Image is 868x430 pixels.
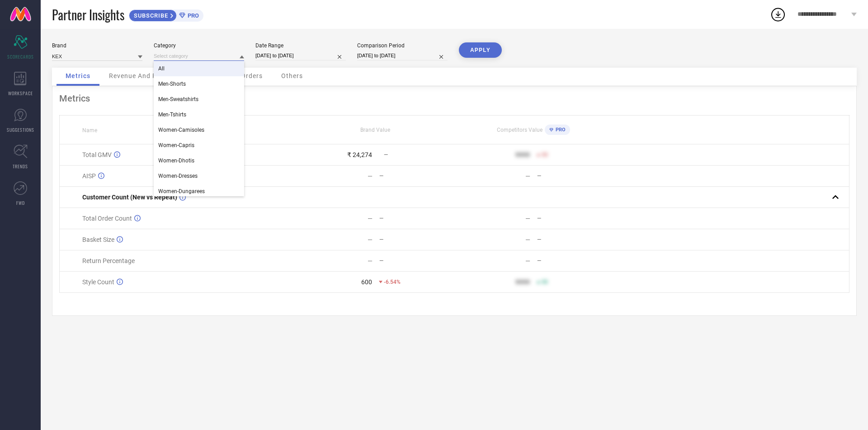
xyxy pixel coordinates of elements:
span: Total Order Count [82,215,132,222]
span: Style Count [82,278,114,286]
span: AISP [82,172,96,180]
span: Return Percentage [82,257,135,264]
div: Women-Camisoles [154,122,244,138]
span: Women-Camisoles [158,127,204,133]
div: — [368,236,373,243]
div: — [525,172,530,180]
div: ₹ 24,274 [347,151,372,158]
span: SCORECARDS [7,53,34,60]
span: Partner Insights [52,5,124,24]
span: Women-Dhotis [158,157,194,164]
span: PRO [185,12,199,19]
div: Men-Sweatshirts [154,92,244,107]
span: Women-Capris [158,142,194,148]
div: — [525,215,530,222]
div: — [537,173,612,179]
div: Comparison Period [357,42,448,49]
div: — [525,236,530,243]
span: WORKSPACE [8,90,33,97]
span: Others [281,72,303,79]
div: — [379,173,454,179]
div: 9999 [515,151,530,158]
div: — [525,257,530,264]
span: PRO [553,127,566,133]
span: Total GMV [82,151,112,158]
span: 50 [542,152,548,158]
div: — [368,215,373,222]
span: FWD [16,199,25,206]
span: All [158,65,165,72]
div: — [379,215,454,222]
span: Name [82,127,97,134]
span: 50 [542,279,548,285]
span: Revenue And Pricing [109,72,175,79]
span: Metrics [66,72,90,79]
span: Men-Shorts [158,81,186,87]
input: Select category [154,51,244,61]
span: Basket Size [82,236,114,243]
span: SUGGESTIONS [7,126,34,133]
div: — [537,258,612,264]
span: Women-Dresses [158,173,198,179]
span: Women-Dungarees [158,188,205,194]
a: SUBSCRIBEPRO [129,7,203,22]
div: — [368,257,373,264]
div: — [537,236,612,243]
span: Competitors Value [497,127,542,133]
div: Date Range [255,42,346,49]
span: — [384,152,388,158]
div: — [368,172,373,180]
div: — [379,258,454,264]
div: Open download list [770,6,786,23]
div: Men-Shorts [154,76,244,92]
div: Brand [52,42,142,49]
div: — [537,215,612,222]
span: Men-Sweatshirts [158,96,198,102]
div: — [379,236,454,243]
div: Women-Capris [154,138,244,153]
div: 600 [361,278,372,286]
input: Select comparison period [357,51,448,60]
span: SUBSCRIBE [129,12,170,19]
div: Women-Dresses [154,168,244,184]
span: Brand Value [360,127,390,133]
button: APPLY [459,42,502,58]
input: Select date range [255,51,346,60]
span: -6.54% [384,279,401,285]
span: Customer Count (New vs Repeat) [82,194,177,201]
span: TRENDS [13,163,28,170]
div: Women-Dhotis [154,153,244,168]
div: 9999 [515,278,530,286]
div: Men-Tshirts [154,107,244,122]
div: Category [154,42,244,49]
div: All [154,61,244,76]
span: Men-Tshirts [158,111,186,118]
div: Metrics [59,93,849,104]
div: Women-Dungarees [154,184,244,199]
